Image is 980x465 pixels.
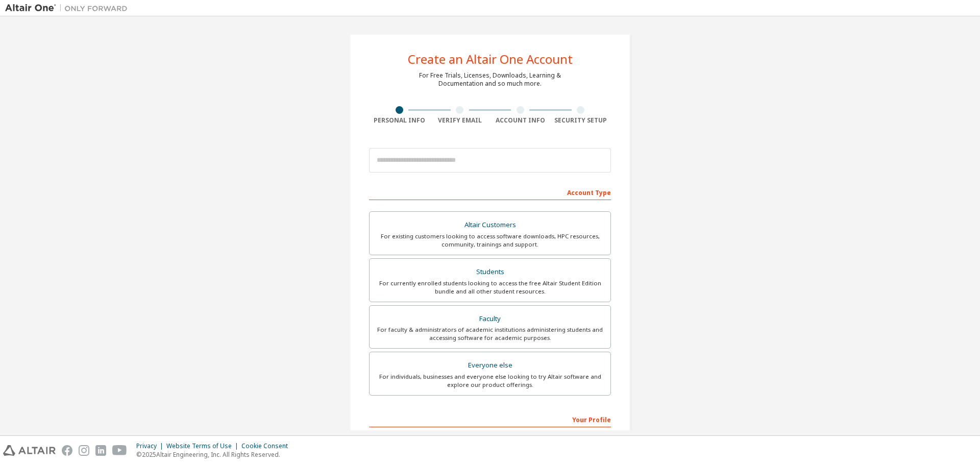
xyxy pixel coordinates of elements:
div: Everyone else [376,358,604,373]
img: altair_logo.svg [3,445,56,456]
div: Account Type [369,184,611,200]
div: Website Terms of Use [166,442,241,450]
div: Verify Email [430,116,491,125]
img: Altair One [5,3,133,13]
img: instagram.svg [79,445,89,456]
div: For Free Trials, Licenses, Downloads, Learning & Documentation and so much more. [419,71,561,88]
p: © 2025 Altair Engineering, Inc. All Rights Reserved. [136,450,294,459]
img: linkedin.svg [95,445,106,456]
img: youtube.svg [112,445,127,456]
div: Personal Info [369,116,430,125]
div: Your Profile [369,411,611,427]
div: Security Setup [551,116,611,125]
div: For existing customers looking to access software downloads, HPC resources, community, trainings ... [376,232,604,249]
div: For faculty & administrators of academic institutions administering students and accessing softwa... [376,326,604,342]
div: For currently enrolled students looking to access the free Altair Student Edition bundle and all ... [376,279,604,296]
div: Students [376,265,604,279]
img: facebook.svg [62,445,72,456]
div: For individuals, businesses and everyone else looking to try Altair software and explore our prod... [376,373,604,389]
div: Privacy [136,442,166,450]
div: Cookie Consent [241,442,294,450]
div: Faculty [376,312,604,326]
div: Altair Customers [376,218,604,232]
div: Create an Altair One Account [408,53,573,65]
div: Account Info [490,116,551,125]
